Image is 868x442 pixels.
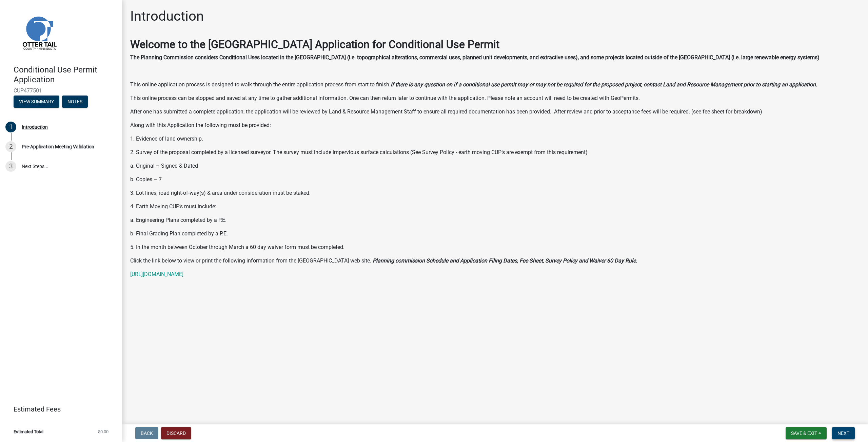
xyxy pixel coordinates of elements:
[62,96,88,108] button: Notes
[130,243,860,251] p: 5. In the month between October through March a 60 day waiver form must be completed.
[161,427,191,439] button: Discard
[130,81,860,89] p: This online application process is designed to walk through the entire application process from s...
[130,257,860,265] p: Click the link below to view or print the following information from the [GEOGRAPHIC_DATA] web site.
[98,429,108,434] span: $0.00
[130,135,860,143] p: 1. Evidence of land ownership.
[5,161,16,172] div: 3
[14,99,59,105] wm-modal-confirm: Summary
[5,402,111,416] a: Estimated Fees
[22,144,94,149] div: Pre-Application Meeting Validation
[22,125,48,129] div: Introduction
[62,99,88,105] wm-modal-confirm: Notes
[130,94,860,102] p: This online process can be stopped and saved at any time to gather additional information. One ca...
[14,429,43,434] span: Estimated Total
[141,430,153,436] span: Back
[130,189,860,197] p: 3. Lot lines, road right-of-way(s) & area under consideration must be staked.
[837,430,849,436] span: Next
[391,81,817,88] strong: If there is any question on if a conditional use permit may or may not be required for the propos...
[130,148,860,156] p: 2. Survey of the proposal completed by a licensed surveyor. The survey must include impervious su...
[130,54,820,61] strong: The Planning Commission considers Conditional Uses located in the [GEOGRAPHIC_DATA] (i.e. topogra...
[832,427,855,439] button: Next
[130,216,860,224] p: a. Engineering Plans completed by a P.E.
[14,87,108,94] span: CUP477501
[130,38,499,51] strong: Welcome to the [GEOGRAPHIC_DATA] Application for Conditional Use Permit
[5,141,16,152] div: 2
[135,427,158,439] button: Back
[130,271,183,277] a: [URL][DOMAIN_NAME]
[791,430,817,436] span: Save & Exit
[130,203,860,211] p: 4. Earth Moving CUP’s must include:
[130,175,860,184] p: b. Copies – 7
[14,96,59,108] button: View Summary
[14,65,117,85] h4: Conditional Use Permit Application
[14,7,64,58] img: Otter Tail County, Minnesota
[130,8,204,24] h1: Introduction
[5,122,16,132] div: 1
[130,108,860,116] p: After one has submitted a complete application, the application will be reviewed by Land & Resour...
[130,162,860,170] p: a. Original – Signed & Dated
[130,121,860,129] p: Along with this Application the following must be provided:
[373,257,637,264] strong: Planning commission Schedule and Application Filing Dates, Fee Sheet, Survey Policy and Waiver 60...
[130,230,860,238] p: b. Final Grading Plan completed by a P.E.
[786,427,827,439] button: Save & Exit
